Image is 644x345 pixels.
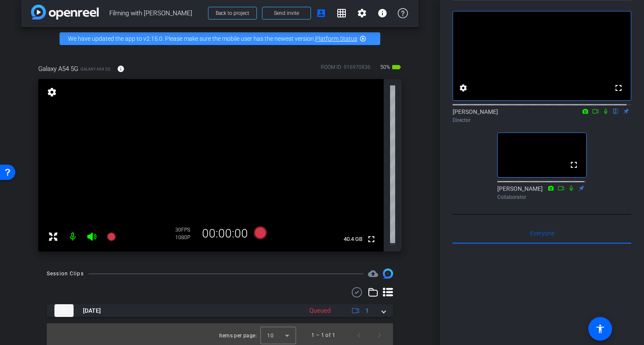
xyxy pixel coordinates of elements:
mat-icon: highlight_off [359,35,366,42]
span: FPS [181,227,190,233]
mat-icon: settings [46,87,58,97]
div: Queued [305,306,335,316]
div: ROOM ID: 916970836 [321,63,370,76]
mat-icon: account_box [316,8,326,18]
div: 1080P [175,234,197,241]
mat-icon: flip [611,107,621,115]
span: Back to project [216,10,249,16]
div: [PERSON_NAME] [497,184,587,201]
div: Director [453,116,631,124]
span: Everyone [530,230,554,236]
div: 30 [175,226,197,233]
mat-icon: grid_on [336,8,347,18]
button: Back to project [208,7,257,20]
mat-icon: settings [458,83,468,93]
mat-icon: info [117,65,125,73]
mat-expansion-panel-header: thumb-nail[DATE]Queued1 [47,304,393,317]
span: 40.4 GB [341,234,365,244]
button: Send invite [262,7,311,20]
img: thumb-nail [54,304,74,317]
div: 1 – 1 of 1 [311,331,335,339]
div: Session Clips [47,269,84,278]
span: [DATE] [83,306,101,315]
div: [PERSON_NAME] [453,107,631,124]
mat-icon: fullscreen [366,234,376,244]
mat-icon: settings [357,8,367,18]
div: Collaborator [497,193,587,201]
img: Session clips [383,269,393,279]
mat-icon: fullscreen [613,83,624,93]
mat-icon: cloud_upload [368,269,378,279]
span: Destinations for your clips [368,269,378,279]
span: Filming with [PERSON_NAME] [109,5,203,22]
div: 00:00:00 [197,226,254,241]
mat-icon: info [377,8,388,18]
mat-icon: accessibility [595,324,605,334]
span: 50% [379,60,391,74]
div: We have updated the app to v2.15.0. Please make sure the mobile user has the newest version. [60,32,380,45]
img: app-logo [31,5,99,20]
span: Galaxy A54 5G [38,64,78,74]
mat-icon: battery_std [391,62,402,72]
div: Items per page: [219,331,257,340]
a: Platform Status [315,35,357,42]
span: 1 [365,306,369,315]
span: Send invite [274,10,299,17]
span: Galaxy A54 5G [80,66,111,72]
mat-icon: fullscreen [569,160,579,170]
